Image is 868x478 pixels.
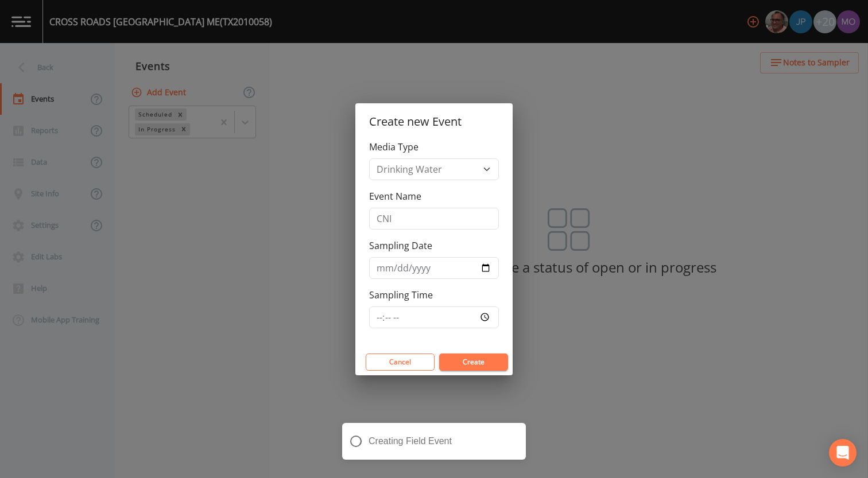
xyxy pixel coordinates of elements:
div: Creating Field Event [342,423,526,460]
label: Media Type [369,140,418,154]
button: Cancel [366,353,435,371]
button: Create [439,353,508,371]
div: Open Intercom Messenger [829,439,857,467]
label: Sampling Time [369,288,433,302]
label: Event Name [369,189,421,203]
label: Sampling Date [369,239,432,252]
h2: Create new Event [355,103,513,140]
